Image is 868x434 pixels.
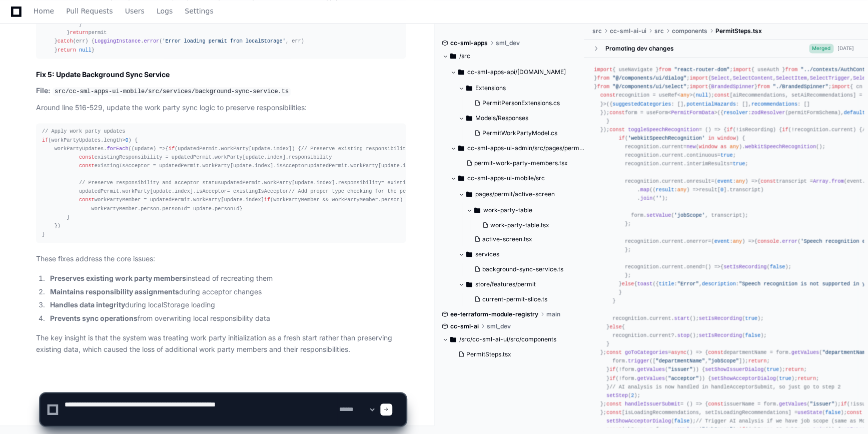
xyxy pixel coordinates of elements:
[779,375,791,381] span: true
[466,82,472,94] svg: Directory
[605,45,673,53] div: Promoting dev changes
[459,335,556,343] span: /src/cc-sml-ai-ui/src/components
[717,135,736,141] span: window
[686,161,729,167] span: interimResults
[442,48,577,64] button: /src
[656,187,687,193] span: :
[36,332,406,355] p: The key insight is that the system was treating work party initialization as a fresh start rather...
[711,75,730,81] span: Select
[773,84,828,90] span: "./BrandedSpinner"
[659,281,674,287] span: title
[175,188,190,194] span: index
[546,310,560,318] span: main
[450,64,585,80] button: cc-sml-apps-api/[DOMAIN_NAME]
[649,332,671,338] span: current
[66,8,113,14] span: Pull Requests
[733,67,751,73] span: import
[157,8,173,14] span: Logs
[47,312,406,324] li: from overwriting local responsibility data
[79,180,221,186] span: // Preserve responsibility and acceptor status
[656,358,705,364] span: "departmentName"
[458,276,585,292] button: store/features/permit
[470,96,579,110] button: PermitPersonExtensions.cs
[699,315,742,321] span: setIsRecording
[671,27,707,35] span: components
[628,135,705,141] span: 'webkitSpeechRecognition'
[686,238,708,244] span: onerror
[483,206,532,214] span: work-party-table
[47,299,406,310] li: during localStorage loading
[215,206,239,212] span: personId
[702,281,736,287] span: description
[482,129,557,137] span: PermitWorkPartyModel.cs
[622,281,634,287] span: else
[619,135,625,141] span: if
[766,367,779,373] span: true
[686,264,702,270] span: onend
[612,101,671,107] span: suggestedCategories
[144,38,159,44] span: error
[609,324,622,330] span: else
[496,39,520,47] span: sml_dev
[458,246,585,262] button: services
[475,190,555,198] span: pages/permit/active-screen
[597,84,610,90] span: from
[594,67,612,73] span: import
[301,146,465,152] span: // Preserve existing responsibility when updating IDs
[162,206,187,212] span: personId
[482,99,560,107] span: PermitPersonExtensions.cs
[104,137,122,143] span: length
[467,144,585,152] span: cc-sml-apps-ui-admin/src/pages/permit/permit-summary/permit-work-party-member
[686,144,695,150] span: new
[458,186,585,202] button: pages/permit/active-screen
[837,45,854,52] div: [DATE]
[674,315,690,321] span: start
[809,44,833,53] span: Merged
[748,358,766,364] span: return
[606,349,622,355] span: const
[612,84,686,90] span: "@/components/ui/select"
[782,127,788,133] span: if
[458,172,464,184] svg: Directory
[659,67,671,73] span: from
[625,349,668,355] span: goToCategories
[267,154,283,160] span: index
[79,47,92,53] span: null
[70,30,88,36] span: return
[705,367,763,373] span: setShowIssuerDialog
[791,349,819,355] span: getValues
[751,101,797,107] span: recommendations
[628,358,649,364] span: trigger
[458,142,464,154] svg: Directory
[662,144,683,150] span: current
[662,178,683,184] span: current
[107,146,128,152] span: forEach
[785,67,797,73] span: from
[50,300,125,308] strong: Handles data integrity
[185,8,213,14] span: Settings
[711,375,775,381] span: setShowAcceptorDialog
[696,93,708,99] span: null
[797,375,816,381] span: return
[668,375,699,381] span: "acceptor"
[662,153,683,159] span: current
[459,52,470,60] span: /src
[745,332,760,338] span: false
[656,187,674,193] span: result
[466,350,511,358] span: PermitSteps.tsx
[450,333,456,345] svg: Directory
[79,154,95,160] span: const
[264,197,270,203] span: if
[141,206,159,212] span: person
[42,137,48,143] span: if
[135,146,153,152] span: update
[273,146,289,152] span: index
[733,75,773,81] span: SelectContent
[221,146,248,152] span: workParty
[316,180,332,186] span: index
[686,101,736,107] span: potentialHazards
[450,322,479,330] span: cc-sml-ai
[36,70,406,80] h2: Fix 5: Update Background Sync Service
[478,218,579,232] button: work-party-table.tsx
[264,180,292,186] span: workParty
